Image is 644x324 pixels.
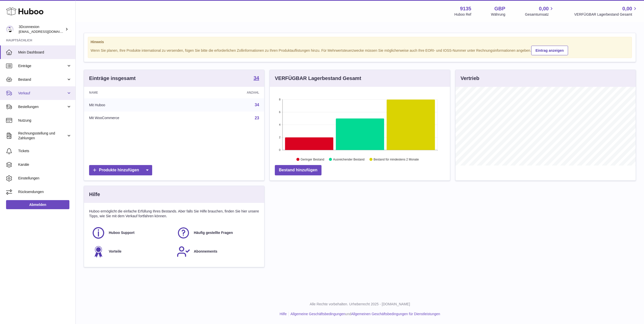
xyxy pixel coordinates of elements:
span: Mein Dashboard [18,50,72,55]
text: 6 [279,111,280,114]
span: Abonnements [194,249,217,254]
a: 0,00 Gesamtumsatz [525,5,554,17]
li: und [289,312,440,316]
span: Nutzung [18,118,72,123]
strong: GBP [494,5,505,12]
div: Huboo Ref [454,12,471,17]
span: Häufig gestellte Fragen [194,230,233,235]
a: Abmelden [6,200,69,209]
h3: Vertrieb [461,75,479,82]
a: Allgemeinen Geschäftsbedingungen für Dienstleistungen [351,312,440,316]
strong: Hinweis [91,40,629,44]
h3: Hilfe [89,191,100,198]
span: Vorteile [109,249,121,254]
text: 0 [279,148,280,151]
div: Währung [491,12,505,17]
a: Huboo Support [92,226,172,240]
th: Anzahl [200,87,264,98]
span: 0,00 [539,5,549,12]
td: Mit Huboo [84,98,200,112]
p: Huboo ermöglicht die einfache Erfüllung Ihres Bestands. Aber falls Sie Hilfe brauchen, finden Sie... [89,209,259,219]
a: 34 [255,103,259,107]
span: VERFÜGBAR Lagerbestand Gesamt [574,12,638,17]
a: Häufig gestellte Fragen [177,226,257,240]
td: Mit WooCommerce [84,112,200,125]
a: Bestand hinzufügen [275,165,321,175]
strong: 9135 [460,5,471,12]
span: Einstellungen [18,176,72,181]
a: 0,00 VERFÜGBAR Lagerbestand Gesamt [574,5,638,17]
span: Rücksendungen [18,190,72,194]
text: Geringer Bestand [301,158,324,161]
span: Kanäle [18,162,72,167]
h3: VERFÜGBAR Lagerbestand Gesamt [275,75,361,82]
text: 2 [279,136,280,139]
span: Rechnungsstellung und Zahlungen [18,131,66,141]
span: Verkauf [18,91,66,96]
span: Bestand [18,77,66,82]
a: Eintrag anzeigen [531,46,568,55]
h3: Einträge insgesamt [89,75,136,82]
span: Gesamtumsatz [525,12,554,17]
a: Vorteile [92,245,172,258]
a: Allgemeine Geschäftsbedingungen [290,312,345,316]
span: Tickets [18,149,72,153]
img: order_eu@3dconnexion.com [6,25,14,33]
a: Produkte hinzufügen [89,165,152,175]
th: Name [84,87,200,98]
span: Einträge [18,64,66,68]
a: 23 [255,116,259,120]
strong: 34 [254,75,259,80]
span: 0,00 [622,5,632,12]
span: Huboo Support [109,230,135,235]
a: 34 [254,75,259,82]
a: Abonnements [177,245,257,258]
div: Wenn Sie planen, Ihre Produkte international zu versenden, fügen Sie bitte die erforderlichen Zol... [91,45,629,55]
text: Bestand für mindestens 2 Monate [373,158,419,161]
span: Bestellungen [18,104,66,109]
a: Hilfe [280,312,287,316]
text: 8 [279,98,280,101]
div: 3Dconnexion [19,24,64,34]
text: Ausreichender Bestand [333,158,365,161]
span: [EMAIL_ADDRESS][DOMAIN_NAME] [19,30,74,34]
p: Alle Rechte vorbehalten. Urheberrecht 2025 - [DOMAIN_NAME] [80,302,640,307]
text: 4 [279,123,280,126]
